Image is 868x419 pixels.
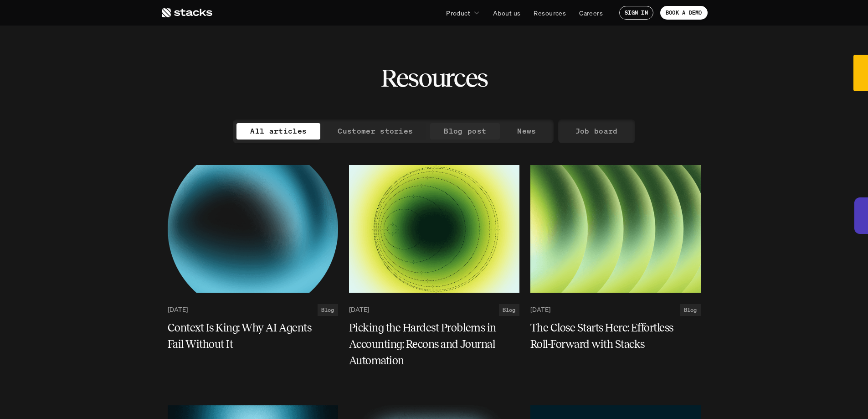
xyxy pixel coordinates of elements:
[575,124,618,138] p: Job board
[321,307,334,313] h2: Blog
[168,320,338,352] a: Context Is King: Why AI Agents Fail Without It
[380,64,488,92] h2: Resources
[168,304,338,316] a: [DATE]Blog
[168,306,188,314] p: [DATE]
[446,8,470,18] p: Product
[666,10,702,16] p: BOOK A DEMO
[660,6,708,20] a: BOOK A DEMO
[236,123,320,140] a: All articles
[517,124,536,138] p: News
[530,304,701,316] a: [DATE]Blog
[137,41,176,48] a: Privacy Policy
[503,307,516,313] h2: Blog
[684,307,697,313] h2: Blog
[430,123,500,140] a: Blog post
[168,320,327,352] h5: Context Is King: Why AI Agents Fail Without It
[349,304,519,316] a: [DATE]Blog
[444,124,486,138] p: Blog post
[528,5,571,21] a: Resources
[574,5,608,21] a: Careers
[625,10,648,16] p: SIGN IN
[338,124,413,138] p: Customer stories
[250,124,307,138] p: All articles
[488,5,526,21] a: About us
[562,123,632,140] a: Job board
[530,320,701,352] a: The Close Starts Here: Effortless Roll-Forward with Stacks
[493,8,520,18] p: About us
[503,123,550,140] a: News
[324,123,426,140] a: Customer stories
[579,8,603,18] p: Careers
[349,320,508,369] h5: Picking the Hardest Problems in Accounting: Recons and Journal Automation
[349,320,519,369] a: Picking the Hardest Problems in Accounting: Recons and Journal Automation
[530,320,690,352] h5: The Close Starts Here: Effortless Roll-Forward with Stacks
[349,306,369,314] p: [DATE]
[619,6,653,20] a: SIGN IN
[534,8,566,18] p: Resources
[530,306,550,314] p: [DATE]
